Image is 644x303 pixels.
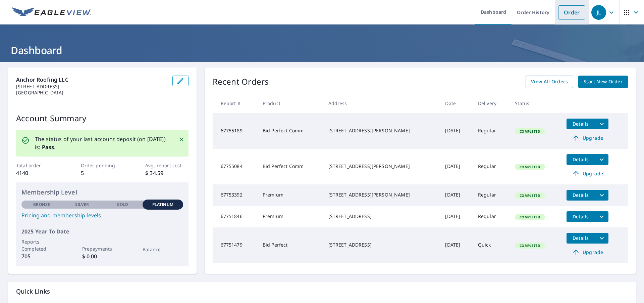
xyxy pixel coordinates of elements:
th: Address [323,93,440,113]
p: Anchor Roofing LLC [16,76,167,84]
span: Completed [516,193,544,198]
a: Order [558,5,585,19]
span: Completed [516,243,544,248]
button: detailsBtn-67753392 [567,190,595,201]
span: Details [571,235,591,241]
a: Upgrade [567,133,608,143]
th: Report # [213,93,257,113]
a: Upgrade [567,247,608,258]
p: [GEOGRAPHIC_DATA] [16,90,167,96]
td: Regular [473,113,509,149]
span: Upgrade [571,248,604,256]
th: Product [257,93,323,113]
button: detailsBtn-67755189 [567,119,595,129]
p: Gold [117,202,128,208]
span: View All Orders [531,78,568,86]
p: Account Summary [16,112,189,124]
p: $ 0.00 [82,252,122,260]
p: 5 [81,169,124,177]
p: Recent Orders [213,76,269,88]
td: Regular [473,184,509,206]
h1: Dashboard [8,43,636,57]
th: Delivery [473,93,509,113]
td: Regular [473,206,509,227]
button: filesDropdownBtn-67751846 [595,211,608,222]
div: [STREET_ADDRESS][PERSON_NAME] [328,191,435,198]
span: Details [571,192,591,198]
p: Avg. report cost [145,162,188,169]
p: [STREET_ADDRESS] [16,84,167,90]
td: [DATE] [440,184,472,206]
button: Close [177,135,186,144]
p: Bronze [33,202,50,208]
div: [STREET_ADDRESS][PERSON_NAME] [328,127,435,134]
td: Premium [257,184,323,206]
td: Bid Perfect Comm [257,149,323,184]
button: filesDropdownBtn-67753392 [595,190,608,201]
td: Regular [473,149,509,184]
p: 705 [21,252,62,260]
p: Quick Links [16,287,628,296]
th: Date [440,93,472,113]
td: [DATE] [440,227,472,263]
div: [STREET_ADDRESS][PERSON_NAME] [328,163,435,170]
p: The status of your last account deposit (on [DATE]) is: . [35,135,170,151]
td: 67753392 [213,184,257,206]
td: [DATE] [440,113,472,149]
td: 67755189 [213,113,257,149]
td: 67751479 [213,227,257,263]
td: Quick [473,227,509,263]
span: Completed [516,129,544,134]
td: Bid Perfect Comm [257,113,323,149]
span: Upgrade [571,170,604,178]
span: Start New Order [584,78,623,86]
td: Premium [257,206,323,227]
p: Silver [75,202,89,208]
td: [DATE] [440,206,472,227]
span: Completed [516,165,544,169]
button: detailsBtn-67751846 [567,211,595,222]
a: Upgrade [567,168,608,179]
img: EV Logo [12,7,91,17]
p: $ 34.59 [145,169,188,177]
b: Pass [42,143,54,151]
p: Reports Completed [21,238,62,252]
button: filesDropdownBtn-67755084 [595,154,608,165]
p: Total order [16,162,59,169]
a: View All Orders [526,76,573,88]
span: Completed [516,215,544,219]
a: Start New Order [578,76,628,88]
button: filesDropdownBtn-67755189 [595,119,608,129]
button: detailsBtn-67751479 [567,233,595,244]
button: filesDropdownBtn-67751479 [595,233,608,244]
td: 67751846 [213,206,257,227]
p: 4140 [16,169,59,177]
span: Upgrade [571,134,604,142]
td: Bid Perfect [257,227,323,263]
p: Platinum [152,202,173,208]
td: [DATE] [440,149,472,184]
p: Balance [143,246,183,253]
div: [STREET_ADDRESS] [328,213,435,220]
span: Details [571,156,591,163]
div: [STREET_ADDRESS] [328,242,435,248]
a: Pricing and membership levels [21,211,183,219]
span: Details [571,213,591,220]
th: Status [509,93,561,113]
p: Prepayments [82,245,122,252]
span: Details [571,121,591,127]
div: JL [591,5,606,20]
p: Order pending [81,162,124,169]
p: Membership Level [21,188,183,197]
p: 2025 Year To Date [21,227,183,235]
button: detailsBtn-67755084 [567,154,595,165]
td: 67755084 [213,149,257,184]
